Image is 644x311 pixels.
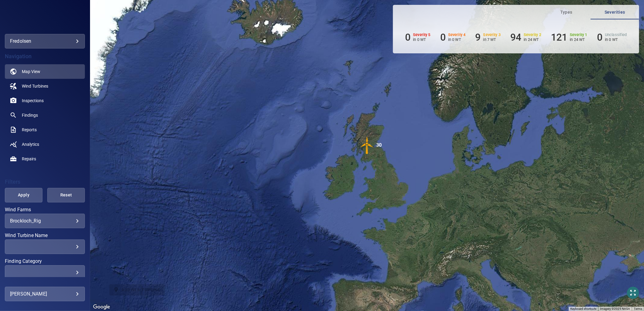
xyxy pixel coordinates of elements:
h6: 0 [405,32,411,43]
li: Severity 5 [405,32,431,43]
a: Open this area in Google Maps (opens a new window) [92,303,112,311]
div: Brockloch_Rig [10,218,80,224]
span: Repairs [22,156,36,162]
a: analytics noActive [5,137,85,152]
img: windFarmIconCat3.svg [358,136,376,154]
h6: Severity 1 [570,33,588,37]
button: Apply [5,188,42,202]
h4: Navigation [5,53,85,59]
span: Findings [22,112,38,118]
span: Wind Turbines [22,83,48,89]
span: Reset [55,191,77,199]
p: in 0 WT [448,37,466,42]
div: Wind Turbine Name [5,239,85,254]
gmp-advanced-marker: 30 [358,136,376,155]
p: in 0 WT [413,37,431,42]
button: Reset [47,188,85,202]
p: in 24 WT [524,37,542,42]
h6: Severity 4 [448,33,466,37]
a: findings noActive [5,108,85,122]
li: Severity 3 [475,32,501,43]
label: Wind Farms [5,207,85,212]
span: Imagery ©2025 NASA [600,307,630,310]
div: [PERSON_NAME] [10,289,80,299]
h6: Severity 5 [413,33,431,37]
p: in 24 WT [570,37,588,42]
h6: 0 [440,32,446,43]
h6: Unclassified [605,33,627,37]
li: Severity 1 [551,32,587,43]
h6: 121 [551,32,567,43]
img: Google [92,303,112,311]
span: Types [546,8,587,16]
span: Map View [22,69,40,75]
h6: 0 [597,32,602,43]
li: Severity 2 [510,32,541,43]
h6: 94 [510,32,521,43]
li: Severity 4 [440,32,466,43]
button: Keyboard shortcuts [570,307,596,311]
span: Reports [22,127,37,133]
label: Wind Turbine Name [5,233,85,238]
a: windturbines noActive [5,79,85,93]
div: fredolsen [10,36,80,46]
span: Inspections [22,98,44,104]
p: in 7 WT [483,37,501,42]
a: map active [5,64,85,79]
span: Apply [12,191,35,199]
div: Finding Category [5,265,85,280]
h6: Severity 2 [524,33,542,37]
label: Finding Category [5,259,85,264]
a: inspections noActive [5,93,85,108]
span: Analytics [22,141,39,147]
div: 30 [376,136,382,154]
a: repairs noActive [5,152,85,166]
span: Severities [594,8,636,16]
a: Terms (opens in new tab) [634,307,642,310]
a: reports noActive [5,122,85,137]
div: fredolsen [5,34,85,48]
img: fredolsen-logo [29,15,61,21]
h6: 9 [475,32,481,43]
div: Wind Farms [5,214,85,228]
h4: Filters [5,179,85,185]
h6: Severity 3 [483,33,501,37]
li: Severity Unclassified [597,32,627,43]
p: in 0 WT [605,37,627,42]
